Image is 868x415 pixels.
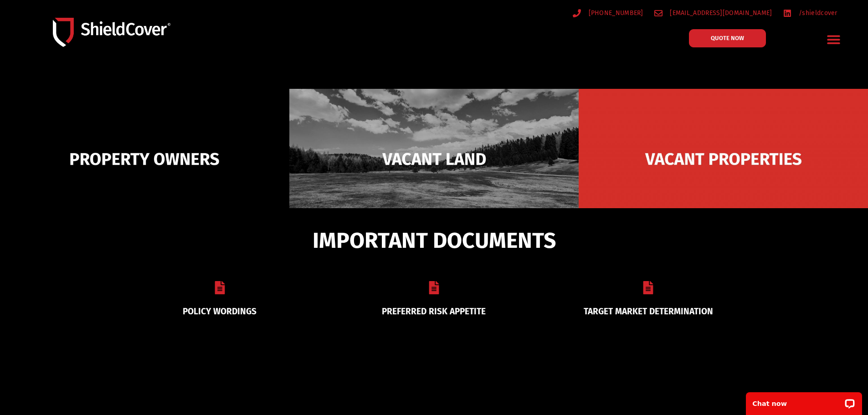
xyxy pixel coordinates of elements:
span: [PHONE_NUMBER] [586,7,643,19]
a: PREFERRED RISK APPETITE [382,306,486,317]
a: /shieldcover [783,7,837,19]
div: Menu Toggle [823,29,845,50]
a: POLICY WORDINGS [183,306,257,317]
a: TARGET MARKET DETERMINATION [584,306,713,317]
a: [EMAIL_ADDRESS][DOMAIN_NAME] [654,7,772,19]
a: QUOTE NOW [689,29,766,47]
img: Shield-Cover-Underwriting-Australia-logo-full [53,18,170,46]
span: [EMAIL_ADDRESS][DOMAIN_NAME] [668,7,772,19]
a: [PHONE_NUMBER] [573,7,643,19]
span: IMPORTANT DOCUMENTS [313,232,556,249]
span: QUOTE NOW [711,35,744,41]
img: Vacant Land liability cover [289,89,579,229]
span: /shieldcover [796,7,837,19]
iframe: LiveChat chat widget [740,386,868,415]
